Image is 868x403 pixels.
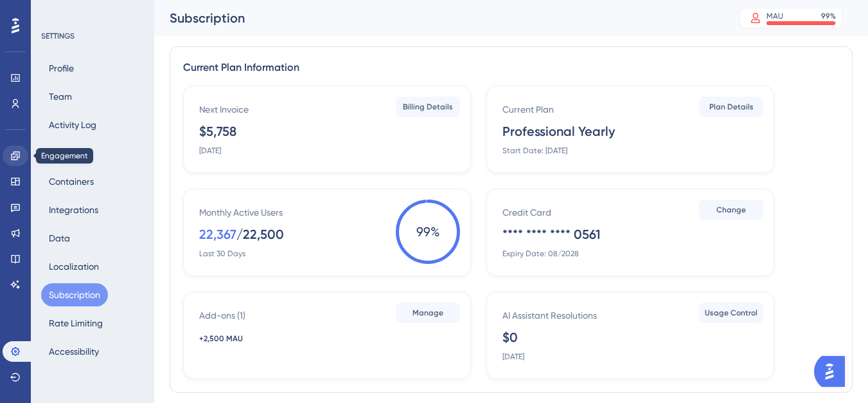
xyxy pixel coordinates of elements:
[41,113,104,136] button: Activity Log
[199,308,245,323] div: Add-ons ( 1 )
[41,170,102,193] button: Containers
[699,97,763,117] button: Plan Details
[199,333,266,344] div: +2,500 MAU
[709,102,754,112] span: Plan Details
[199,225,236,243] div: 22,367
[412,308,443,318] span: Manage
[705,308,757,318] span: Usage Control
[41,340,107,363] button: Accessibility
[183,60,839,75] div: Current Plan Information
[199,205,283,220] div: Monthly Active Users
[502,102,554,117] div: Current Plan
[396,97,460,117] button: Billing Details
[170,9,707,27] div: Subscription
[41,31,145,41] div: SETTINGS
[199,122,236,140] div: $5,758
[699,303,763,323] button: Usage Control
[814,352,853,391] iframe: UserGuiding AI Assistant Launcher
[41,85,80,108] button: Team
[199,248,245,259] div: Last 30 Days
[41,283,108,306] button: Subscription
[41,142,102,165] button: Installation
[41,227,78,250] button: Data
[502,248,579,259] div: Expiry Date: 08/2028
[396,200,460,264] span: 99 %
[199,145,221,156] div: [DATE]
[41,57,82,80] button: Profile
[199,102,249,117] div: Next Invoice
[41,312,111,335] button: Rate Limiting
[766,11,783,21] div: MAU
[41,198,106,221] button: Integrations
[502,351,524,362] div: [DATE]
[502,122,615,140] div: Professional Yearly
[502,145,567,156] div: Start Date: [DATE]
[236,225,284,243] div: / 22,500
[716,205,746,215] span: Change
[396,303,460,323] button: Manage
[502,308,597,323] div: AI Assistant Resolutions
[502,205,551,220] div: Credit Card
[502,328,518,346] div: $0
[699,200,763,220] button: Change
[41,255,107,278] button: Localization
[821,11,836,21] div: 99 %
[403,102,453,112] span: Billing Details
